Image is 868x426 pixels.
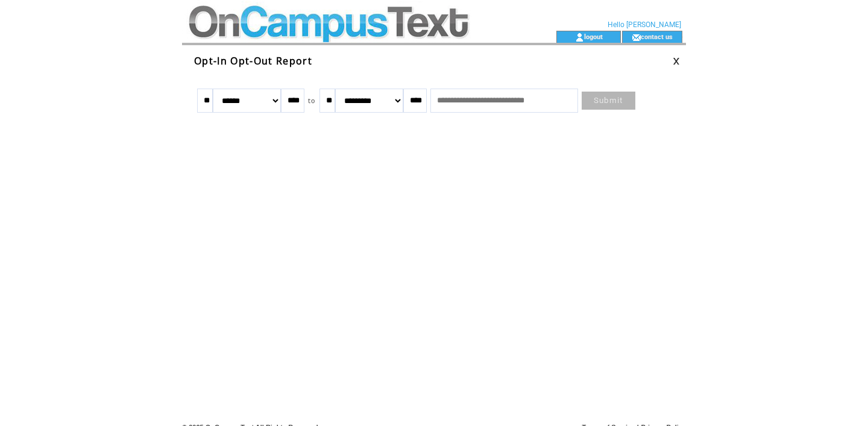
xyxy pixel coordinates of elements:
[608,20,681,29] span: Hello [PERSON_NAME]
[582,92,635,110] a: Submit
[584,33,603,40] a: logout
[308,96,316,105] span: to
[194,54,312,67] span: Opt-In Opt-Out Report
[641,33,673,40] a: contact us
[575,33,584,42] img: account_icon.gif
[632,33,641,42] img: contact_us_icon.gif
